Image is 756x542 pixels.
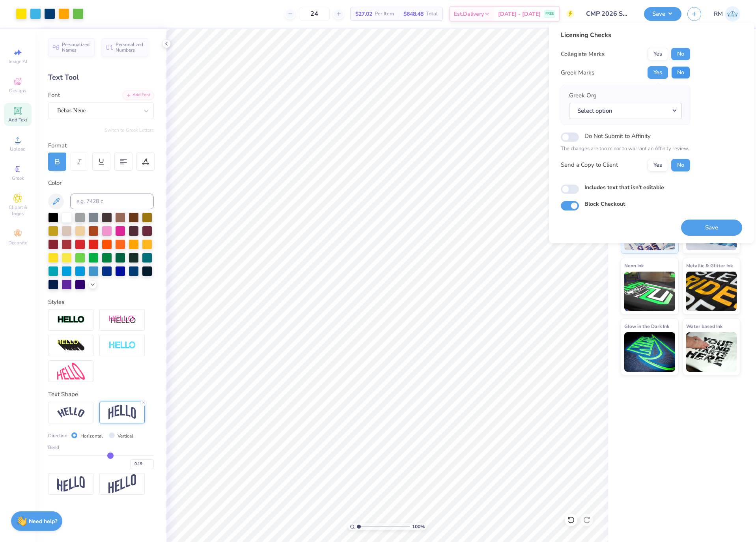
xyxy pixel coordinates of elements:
button: Switch to Greek Letters [105,127,154,133]
div: Styles [48,298,154,307]
img: Glow in the Dark Ink [624,332,675,372]
span: Upload [10,146,26,152]
span: Personalized Numbers [116,42,144,53]
span: Decorate [8,240,27,246]
div: Format [48,141,155,150]
div: Color [48,179,154,188]
span: Add Text [8,117,27,123]
span: Total [426,10,438,18]
label: Horizontal [80,432,103,440]
div: Licensing Checks [561,30,690,40]
button: Yes [648,159,668,171]
span: $648.48 [403,10,424,18]
img: 3d Illusion [57,339,85,352]
div: Send a Copy to Client [561,160,618,169]
input: – – [299,7,330,21]
span: Direction [48,432,67,439]
div: Collegiate Marks [561,50,605,59]
span: Designs [9,88,26,94]
img: Flag [57,476,85,492]
div: Add Font [123,91,154,100]
div: Greek Marks [561,68,594,77]
span: FREE [545,11,554,17]
div: Text Shape [48,390,154,399]
label: Block Checkout [584,200,625,208]
strong: Need help? [29,518,57,525]
img: Shadow [108,315,136,325]
label: Do Not Submit to Affinity [584,131,651,141]
label: Vertical [118,432,133,440]
input: e.g. 7428 c [70,194,154,209]
span: RM [714,9,723,19]
img: Arc [57,407,85,418]
label: Includes text that isn't editable [584,183,664,192]
button: No [671,48,690,60]
span: Greek [12,175,24,181]
button: No [671,159,690,171]
label: Font [48,91,60,100]
span: $27.02 [355,10,372,18]
span: Bend [48,444,59,451]
button: Select option [569,103,682,119]
span: Image AI [9,58,27,65]
span: [DATE] - [DATE] [498,10,541,18]
button: No [671,66,690,79]
img: Stroke [57,315,85,324]
span: Personalized Names [62,42,90,53]
span: Clipart & logos [4,204,32,217]
input: Untitled Design [580,6,638,22]
span: 100 % [412,523,425,530]
img: Neon Ink [624,272,675,311]
button: Save [644,7,681,21]
span: Est. Delivery [454,10,484,18]
img: Water based Ink [686,332,737,372]
img: Rise [108,474,136,494]
img: Ronald Manipon [725,6,740,22]
span: Per Item [375,10,394,18]
img: Negative Space [108,341,136,350]
p: The changes are too minor to warrant an Affinity review. [561,145,690,153]
a: RM [714,6,740,22]
div: Text Tool [48,72,154,83]
label: Greek Org [569,91,597,100]
span: Metallic & Glitter Ink [686,261,733,270]
span: Neon Ink [624,261,644,270]
button: Yes [648,66,668,79]
button: Yes [648,48,668,60]
span: Glow in the Dark Ink [624,322,669,330]
img: Metallic & Glitter Ink [686,272,737,311]
button: Save [681,220,742,236]
img: Free Distort [57,363,85,380]
img: Arch [108,405,136,420]
span: Water based Ink [686,322,722,330]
